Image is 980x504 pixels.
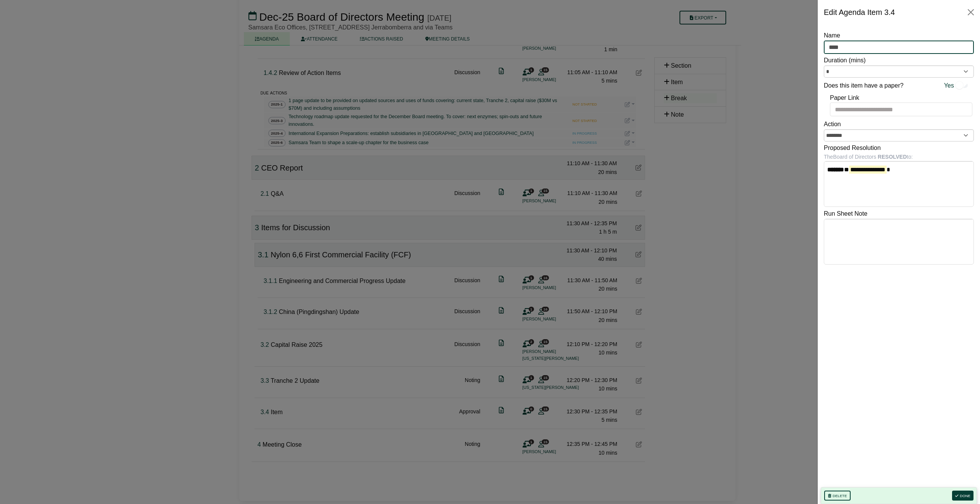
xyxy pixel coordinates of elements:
[824,6,895,18] div: Edit Agenda Item 3.4
[944,81,954,91] span: Yes
[824,55,866,65] label: Duration (mins)
[824,119,841,129] label: Action
[824,31,840,41] label: Name
[824,153,974,161] div: The Board of Directors to:
[824,209,867,219] label: Run Sheet Note
[965,6,977,18] button: Close
[824,143,881,153] label: Proposed Resolution
[878,154,907,160] b: RESOLVED
[952,491,973,501] button: Done
[824,491,851,501] button: Delete
[830,93,859,103] label: Paper Link
[824,81,903,91] label: Does this item have a paper?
